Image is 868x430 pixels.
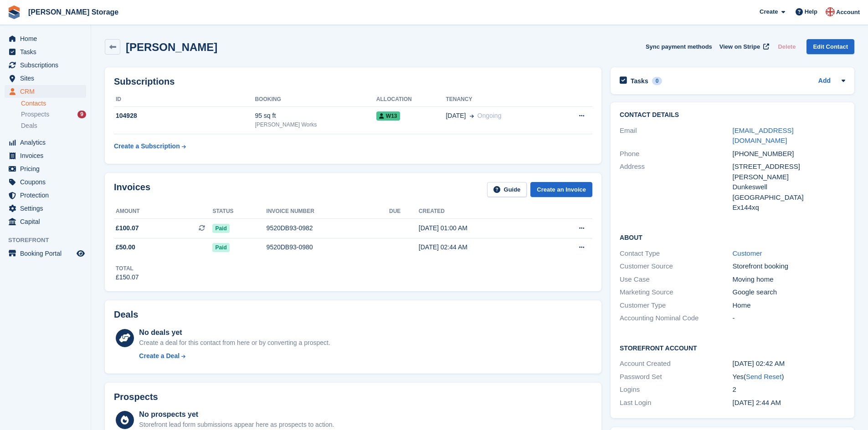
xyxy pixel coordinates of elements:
[5,59,86,71] a: menu
[818,76,831,86] a: Add
[620,162,732,213] div: Address
[255,111,376,121] div: 95 sq ft
[8,236,91,245] span: Storefront
[620,343,845,352] h2: Storefront Account
[5,136,86,149] a: menu
[21,121,37,130] span: Deals
[733,359,845,369] div: [DATE] 02:42 AM
[114,182,150,197] h2: Invoices
[733,162,845,182] div: [STREET_ADDRESS][PERSON_NAME]
[620,149,732,159] div: Phone
[21,99,86,108] a: Contacts
[774,39,799,54] button: Delete
[733,202,845,213] div: Ex144xq
[139,351,180,361] div: Create a Deal
[389,204,419,219] th: Due
[267,204,389,219] th: Invoice number
[116,273,139,282] div: £150.07
[487,182,527,197] a: Guide
[733,287,845,298] div: Google search
[139,338,330,348] div: Create a deal for this contact from here or by converting a prospect.
[652,77,663,85] div: 0
[139,409,334,420] div: No prospects yet
[5,149,86,162] a: menu
[760,7,778,16] span: Create
[716,39,771,54] a: View on Stripe
[620,313,732,324] div: Accounting Nominal Code
[116,243,135,252] span: £50.00
[620,248,732,259] div: Contact Type
[620,372,732,382] div: Password Set
[114,92,255,107] th: ID
[20,59,75,71] span: Subscriptions
[733,182,845,192] div: Dunkeswell
[5,46,86,58] a: menu
[419,223,544,233] div: [DATE] 01:00 AM
[114,111,255,121] div: 104928
[20,247,75,260] span: Booking Portal
[620,261,732,272] div: Customer Source
[620,300,732,311] div: Customer Type
[744,373,784,380] span: ( )
[212,204,266,219] th: Status
[114,76,592,87] h2: Subscriptions
[139,351,330,361] a: Create a Deal
[733,399,781,406] time: 2025-09-01 01:44:32 UTC
[5,215,86,228] a: menu
[75,248,86,259] a: Preview store
[114,138,186,155] a: Create a Subscription
[733,372,845,382] div: Yes
[376,111,400,121] span: W13
[620,233,845,242] h2: About
[20,189,75,202] span: Protection
[20,46,75,58] span: Tasks
[733,249,762,257] a: Customer
[419,204,544,219] th: Created
[116,264,139,273] div: Total
[719,42,760,51] span: View on Stripe
[620,384,732,395] div: Logins
[212,224,229,233] span: Paid
[5,176,86,188] a: menu
[21,110,49,119] span: Prospects
[5,162,86,175] a: menu
[733,126,794,145] a: [EMAIL_ADDRESS][DOMAIN_NAME]
[733,261,845,272] div: Storefront booking
[5,189,86,202] a: menu
[733,313,845,324] div: -
[5,202,86,215] a: menu
[114,309,138,320] h2: Deals
[139,420,334,430] div: Storefront lead form submissions appear here as prospects to action.
[255,92,376,107] th: Booking
[20,32,75,45] span: Home
[733,300,845,311] div: Home
[267,223,389,233] div: 9520DB93-0982
[20,136,75,149] span: Analytics
[20,85,75,98] span: CRM
[446,111,466,121] span: [DATE]
[806,39,854,54] a: Edit Contact
[116,223,139,233] span: £100.07
[114,142,180,151] div: Create a Subscription
[733,192,845,203] div: [GEOGRAPHIC_DATA]
[620,287,732,298] div: Marketing Source
[746,373,781,380] a: Send Reset
[376,92,446,107] th: Allocation
[805,7,817,16] span: Help
[20,162,75,175] span: Pricing
[733,384,845,395] div: 2
[20,176,75,188] span: Coupons
[21,121,86,131] a: Deals
[25,5,122,20] a: [PERSON_NAME] Storage
[446,92,555,107] th: Tenancy
[631,77,648,85] h2: Tasks
[20,215,75,228] span: Capital
[5,72,86,85] a: menu
[5,247,86,260] a: menu
[5,32,86,45] a: menu
[478,112,502,119] span: Ongoing
[620,126,732,146] div: Email
[620,111,845,119] h2: Contact Details
[139,327,330,338] div: No deals yet
[20,202,75,215] span: Settings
